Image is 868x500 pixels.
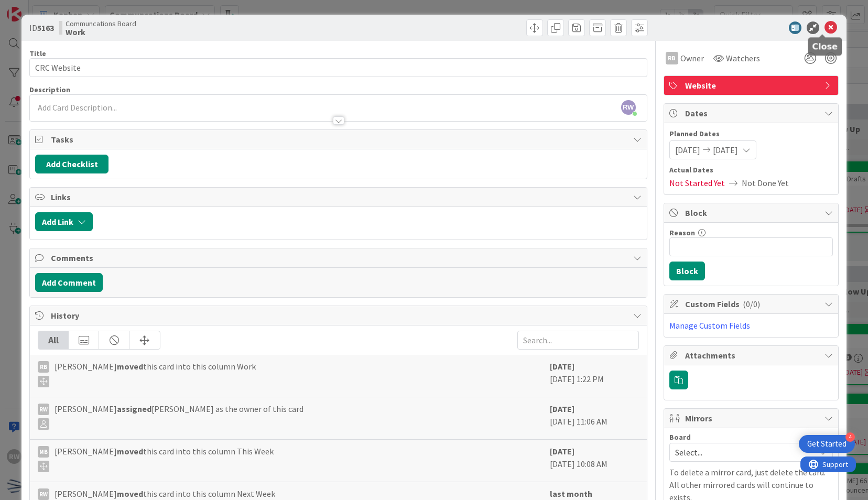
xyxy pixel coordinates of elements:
[713,144,738,156] span: [DATE]
[35,212,93,231] button: Add Link
[550,403,639,434] div: [DATE] 11:06 AM
[550,360,639,392] div: [DATE] 1:22 PM
[666,52,678,64] div: RB
[550,446,574,456] b: [DATE]
[22,2,48,14] span: Support
[55,360,256,387] span: [PERSON_NAME] this card into this column Work
[55,403,303,430] span: [PERSON_NAME] [PERSON_NAME] as the owner of this card
[51,191,627,203] span: Links
[51,309,627,322] span: History
[685,298,819,310] span: Custom Fields
[550,361,574,372] b: [DATE]
[685,79,819,92] span: Website
[685,412,819,425] span: Mirrors
[29,49,46,58] label: Title
[29,21,54,34] span: ID
[38,446,49,458] div: MB
[669,262,705,280] button: Block
[812,41,838,51] h5: Close
[669,320,750,331] a: Manage Custom Fields
[675,144,700,156] span: [DATE]
[807,439,847,449] div: Get Started
[37,23,54,33] b: 5163
[38,361,49,373] div: RB
[38,488,49,500] div: RW
[35,273,103,292] button: Add Comment
[550,445,639,476] div: [DATE] 10:08 AM
[621,100,636,115] span: RW
[675,445,809,460] span: Select...
[117,361,143,372] b: moved
[669,165,833,176] span: Actual Dates
[845,432,855,442] div: 4
[669,177,725,189] span: Not Started Yet
[66,19,136,28] span: Communcations Board
[51,133,627,146] span: Tasks
[669,433,691,441] span: Board
[51,252,627,264] span: Comments
[743,299,760,309] span: ( 0/0 )
[38,331,69,349] div: All
[742,177,789,189] span: Not Done Yet
[685,107,819,119] span: Dates
[117,488,143,499] b: moved
[799,435,855,453] div: Open Get Started checklist, remaining modules: 4
[550,404,574,414] b: [DATE]
[517,331,639,350] input: Search...
[66,28,136,36] b: Work
[35,155,108,173] button: Add Checklist
[55,445,274,472] span: [PERSON_NAME] this card into this column This Week
[669,128,833,139] span: Planned Dates
[669,228,695,237] label: Reason
[726,52,760,64] span: Watchers
[685,349,819,362] span: Attachments
[29,58,647,77] input: type card name here...
[685,206,819,219] span: Block
[550,488,592,499] b: last month
[29,85,70,94] span: Description
[38,404,49,415] div: RW
[680,52,704,64] span: Owner
[117,404,151,414] b: assigned
[117,446,143,456] b: moved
